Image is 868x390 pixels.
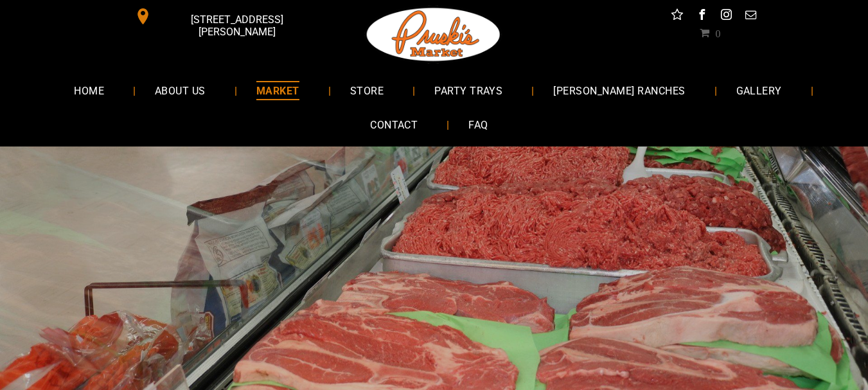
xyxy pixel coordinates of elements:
[154,7,319,44] span: [STREET_ADDRESS][PERSON_NAME]
[669,6,686,26] a: Social network
[715,28,720,38] span: 0
[55,73,123,107] a: HOME
[693,6,710,26] a: facebook
[742,6,759,26] a: email
[136,73,225,107] a: ABOUT US
[717,73,801,107] a: GALLERY
[331,73,403,107] a: STORE
[237,73,319,107] a: MARKET
[126,6,323,26] a: [STREET_ADDRESS][PERSON_NAME]
[534,73,704,107] a: [PERSON_NAME] RANCHES
[351,108,437,142] a: CONTACT
[449,108,507,142] a: FAQ
[415,73,522,107] a: PARTY TRAYS
[718,6,734,26] a: instagram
